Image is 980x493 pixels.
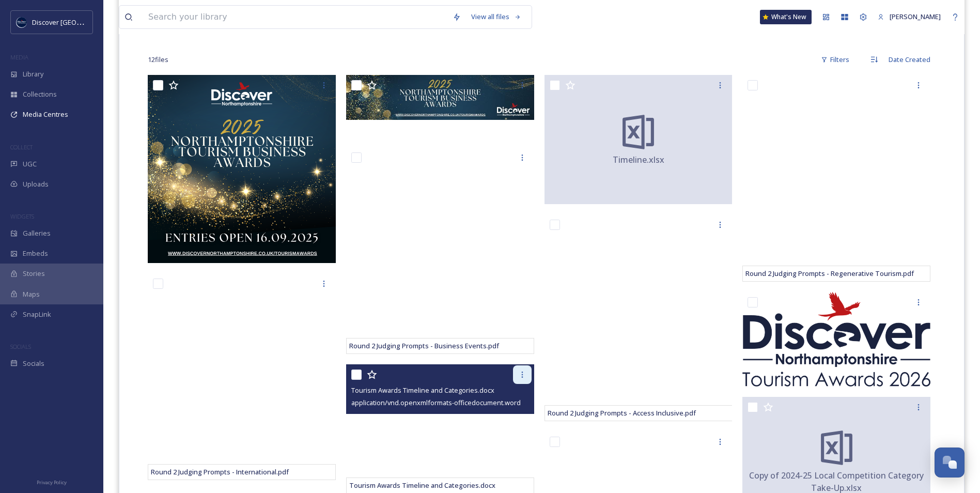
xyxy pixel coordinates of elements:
span: Stories [23,269,45,279]
span: COLLECT [10,143,33,151]
button: Open Chat [935,448,965,477]
span: Discover [GEOGRAPHIC_DATA] [32,17,126,27]
img: NTBA Hero Image.png [148,75,336,263]
span: application/vnd.openxmlformats-officedocument.wordprocessingml.document | 135.02 kB | 0 x 0 [351,397,643,407]
span: Uploads [23,179,49,189]
a: [PERSON_NAME] [873,7,946,27]
span: Privacy Policy [37,479,67,486]
img: Untitled%20design%20%282%29.png [17,17,27,27]
span: Media Centres [23,110,68,119]
span: WIDGETS [10,212,34,220]
span: Timeline.xlsx [613,153,664,166]
span: SOCIALS [10,343,31,350]
span: Library [23,69,43,79]
span: Collections [23,89,57,99]
span: Tourism Awards Timeline and Categories.docx [351,386,494,395]
span: Galleries [23,228,51,238]
div: Date Created [883,50,936,70]
span: [PERSON_NAME] [890,12,941,21]
span: UGC [23,159,37,169]
div: Filters [816,50,854,70]
span: Tourism Awards Timeline and Categories.docx [349,481,495,490]
span: Maps [23,289,40,299]
span: Round 2 Judging Prompts - Access Inclusive.pdf [548,408,696,418]
a: Privacy Policy [37,475,67,488]
span: Embeds [23,249,48,258]
a: What's New [760,10,812,24]
a: View all files [466,7,526,27]
img: DN Tourism Award logo.png [742,292,930,387]
span: Round 2 Judging Prompts - Business Events.pdf [349,341,499,350]
span: Round 2 Judging Prompts - International.pdf [151,467,289,476]
span: 12 file s [148,55,168,65]
span: Round 2 Judging Prompts - Regenerative Tourism.pdf [745,269,914,278]
span: MEDIA [10,53,28,61]
input: Search your library [143,6,447,28]
span: Socials [23,359,44,368]
span: SnapLink [23,310,51,319]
